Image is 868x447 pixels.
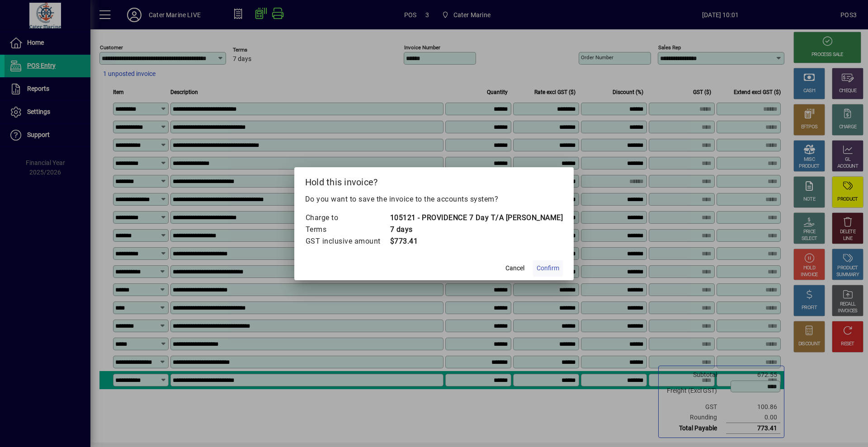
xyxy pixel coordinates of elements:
h2: Hold this invoice? [294,167,574,193]
p: Do you want to save the invoice to the accounts system? [305,194,563,205]
td: 105121 - PROVIDENCE 7 Day T/A [PERSON_NAME] [390,212,563,224]
td: Terms [305,224,390,235]
td: Charge to [305,212,390,224]
td: $773.41 [390,235,563,247]
button: Cancel [500,260,529,277]
td: GST inclusive amount [305,235,390,247]
td: 7 days [390,224,563,235]
span: Cancel [505,263,524,273]
span: Confirm [537,263,559,273]
button: Confirm [533,260,563,277]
